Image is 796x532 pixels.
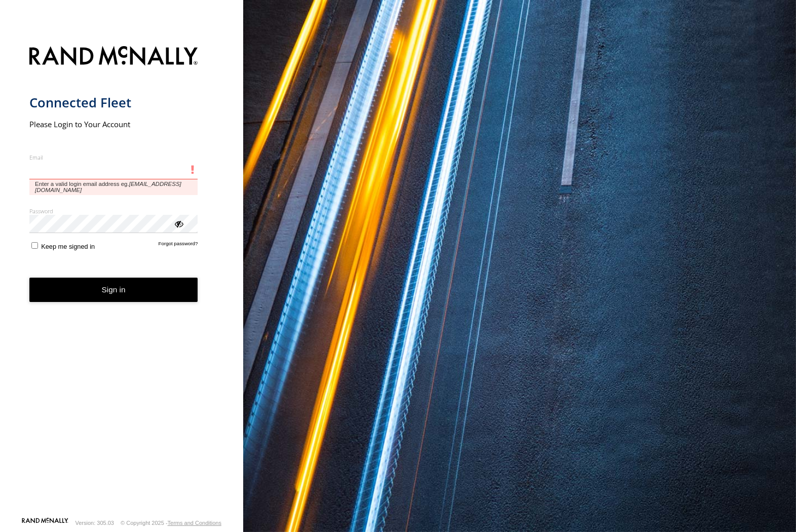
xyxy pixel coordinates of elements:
[29,119,198,129] h2: Please Login to Your Account
[35,181,181,193] em: [EMAIL_ADDRESS][DOMAIN_NAME]
[31,242,38,249] input: Keep me signed in
[29,44,198,70] img: Rand McNally
[29,207,198,215] label: Password
[29,179,198,195] span: Enter a valid login email address eg.
[41,243,95,250] span: Keep me signed in
[168,520,221,526] a: Terms and Conditions
[121,520,221,526] div: © Copyright 2025 -
[159,241,198,250] a: Forgot password?
[29,278,198,302] button: Sign in
[29,94,198,111] h1: Connected Fleet
[22,518,68,528] a: Visit our Website
[29,154,198,161] label: Email
[29,40,214,517] form: main
[173,218,183,229] div: ViewPassword
[75,520,114,526] div: Version: 305.03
